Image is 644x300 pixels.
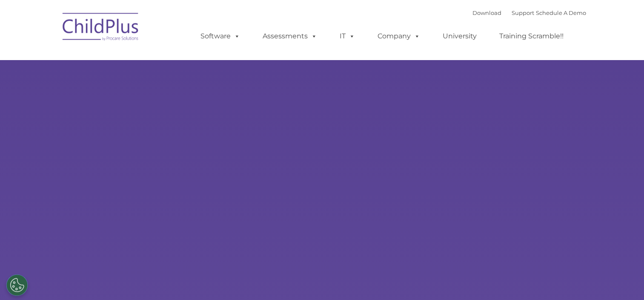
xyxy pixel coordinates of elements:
[472,9,586,16] font: |
[472,9,501,16] a: Download
[6,274,28,296] button: Cookies Settings
[512,9,534,16] a: Support
[536,9,586,16] a: Schedule A Demo
[369,28,429,45] a: Company
[491,28,572,45] a: Training Scramble!!
[434,28,485,45] a: University
[192,28,249,45] a: Software
[254,28,326,45] a: Assessments
[58,7,143,49] img: ChildPlus by Procare Solutions
[331,28,364,45] a: IT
